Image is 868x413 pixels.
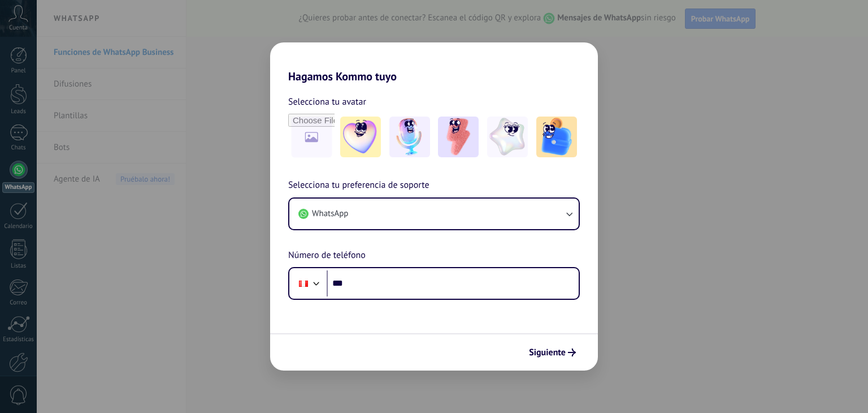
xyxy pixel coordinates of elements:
span: WhatsApp [312,208,348,220]
img: -2.jpeg [389,117,430,157]
img: -5.jpeg [536,117,577,157]
span: Selecciona tu preferencia de soporte [288,178,429,193]
button: WhatsApp [289,199,579,229]
span: Selecciona tu avatar [288,94,366,109]
span: Siguiente [529,349,566,356]
h2: Hagamos Kommo tuyo [270,42,598,83]
button: Siguiente [524,343,581,362]
div: Peru: + 51 [293,272,314,295]
img: -1.jpeg [340,117,381,157]
img: -4.jpeg [487,117,528,157]
img: -3.jpeg [438,117,479,157]
span: Número de teléfono [288,248,366,263]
